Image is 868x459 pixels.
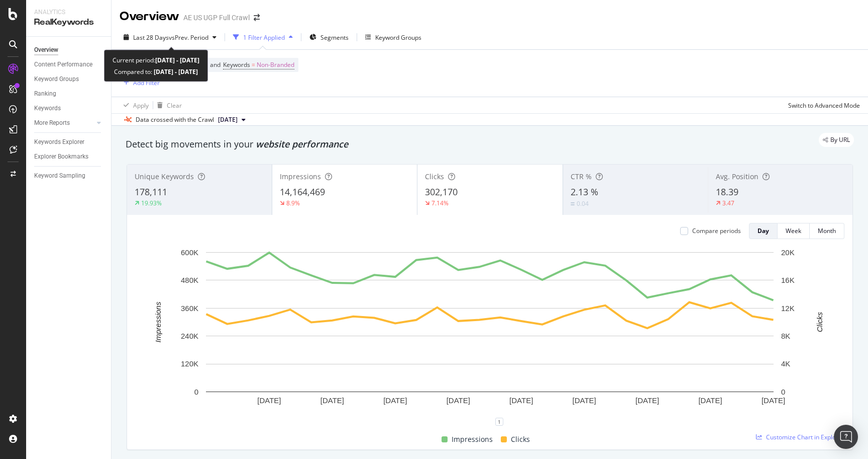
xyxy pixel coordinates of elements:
[114,66,198,78] div: Compared to:
[135,186,167,198] span: 178,111
[766,433,844,441] span: Customize Chart in Explorer
[153,97,182,113] button: Clear
[762,396,785,405] text: [DATE]
[257,58,294,72] span: Non-Branded
[320,396,344,405] text: [DATE]
[716,172,758,181] span: Avg. Position
[425,172,444,181] span: Clicks
[722,199,734,207] div: 3.47
[815,312,824,332] text: Clicks
[34,74,104,85] a: Keyword Groups
[34,59,92,70] div: Content Performance
[286,199,300,207] div: 8.9%
[280,186,325,198] span: 14,164,469
[194,388,198,396] text: 0
[830,137,850,143] span: By URL
[781,276,795,284] text: 16K
[181,276,198,284] text: 480K
[113,54,199,66] div: Current period:
[495,418,503,426] div: 1
[34,89,104,99] a: Ranking
[34,171,85,181] div: Keyword Sampling
[223,60,250,69] span: Keywords
[781,332,790,340] text: 8K
[571,202,575,205] img: Equal
[169,33,208,42] span: vs Prev. Period
[781,388,785,396] text: 0
[34,103,104,114] a: Keywords
[452,433,493,445] span: Impressions
[34,74,79,85] div: Keyword Groups
[243,33,285,42] div: 1 Filter Applied
[135,247,844,422] svg: A chart.
[34,137,84,147] div: Keywords Explorer
[819,133,854,147] div: legacy label
[786,226,801,235] div: Week
[320,33,349,42] span: Segments
[218,115,238,124] span: 2025 Sep. 5th
[120,97,149,113] button: Apply
[571,172,592,181] span: CTR %
[635,396,659,405] text: [DATE]
[229,29,297,45] button: 1 Filter Applied
[133,101,149,110] div: Apply
[181,248,198,257] text: 600K
[361,29,425,45] button: Keyword Groups
[305,29,353,45] button: Segments
[383,396,407,405] text: [DATE]
[509,396,533,405] text: [DATE]
[34,17,103,28] div: RealKeywords
[34,137,104,147] a: Keywords Explorer
[181,304,198,313] text: 360K
[784,97,860,113] button: Switch to Advanced Mode
[136,115,214,124] div: Data crossed with the Crawl
[34,89,56,99] div: Ranking
[120,76,160,89] button: Add Filter
[34,151,88,162] div: Explorer Bookmarks
[425,186,458,198] span: 302,170
[257,396,281,405] text: [DATE]
[120,8,179,25] div: Overview
[749,223,778,239] button: Day
[210,60,221,69] span: and
[34,103,61,114] div: Keywords
[834,425,858,449] div: Open Intercom Messenger
[511,433,530,445] span: Clicks
[577,199,589,208] div: 0.04
[133,33,169,42] span: Last 28 Days
[757,226,769,235] div: Day
[375,33,421,42] div: Keyword Groups
[781,304,795,313] text: 12K
[756,433,844,441] a: Customize Chart in Explorer
[810,223,844,239] button: Month
[181,359,198,368] text: 120K
[254,14,260,21] div: arrow-right-arrow-left
[34,45,58,55] div: Overview
[431,199,449,207] div: 7.14%
[778,223,810,239] button: Week
[818,226,836,235] div: Month
[34,118,70,128] div: More Reports
[133,79,160,87] div: Add Filter
[447,396,470,405] text: [DATE]
[692,226,741,235] div: Compare periods
[120,29,221,45] button: Last 28 DaysvsPrev. Period
[573,396,596,405] text: [DATE]
[716,186,738,198] span: 18.39
[167,101,182,110] div: Clear
[34,118,94,128] a: More Reports
[152,67,198,76] b: [DATE] - [DATE]
[181,332,198,340] text: 240K
[214,114,250,126] button: [DATE]
[781,248,795,257] text: 20K
[280,172,321,181] span: Impressions
[571,186,598,198] span: 2.13 %
[698,396,722,405] text: [DATE]
[135,172,194,181] span: Unique Keywords
[183,13,250,23] div: AE US UGP Full Crawl
[34,59,104,70] a: Content Performance
[252,60,255,69] span: =
[781,359,790,368] text: 4K
[34,8,103,17] div: Analytics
